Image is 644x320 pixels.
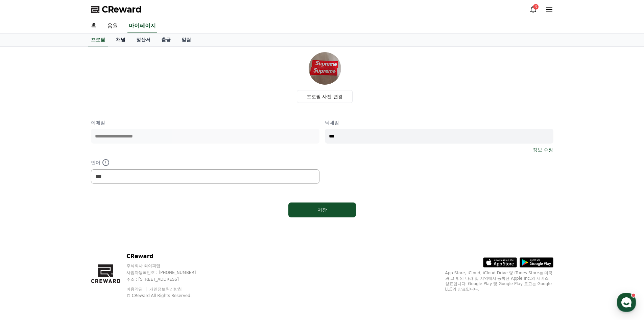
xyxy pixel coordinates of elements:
[104,225,113,230] span: 설정
[131,34,156,46] a: 정산서
[126,252,209,260] p: CReward
[91,158,319,167] p: 언어
[21,225,25,230] span: 홈
[302,207,342,213] div: 저장
[533,4,539,9] div: 3
[127,19,157,33] a: 마이페이지
[156,34,176,46] a: 출금
[91,119,319,126] p: 이메일
[88,34,108,46] a: 프로필
[45,215,87,232] a: 대화
[445,270,553,292] p: App Store, iCloud, iCloud Drive 및 iTunes Store는 미국과 그 밖의 나라 및 지역에서 등록된 Apple Inc.의 서비스 상표입니다. Goo...
[62,225,70,231] span: 대화
[2,215,45,232] a: 홈
[176,34,196,46] a: 알림
[149,287,182,292] a: 개인정보처리방침
[111,34,131,46] a: 채널
[309,52,341,85] img: profile_image
[91,4,142,15] a: CReward
[529,5,537,14] a: 3
[102,4,142,15] span: CReward
[86,19,102,33] a: 홈
[126,270,209,275] p: 사업자등록번호 : [PHONE_NUMBER]
[87,215,130,232] a: 설정
[288,202,356,217] button: 저장
[126,287,148,292] a: 이용약관
[126,293,209,298] p: © CReward All Rights Reserved.
[533,146,553,153] a: 정보 수정
[102,19,123,33] a: 음원
[325,119,553,126] p: 닉네임
[297,90,353,103] label: 프로필 사진 변경
[126,263,209,269] p: 주식회사 와이피랩
[126,277,209,282] p: 주소 : [STREET_ADDRESS]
